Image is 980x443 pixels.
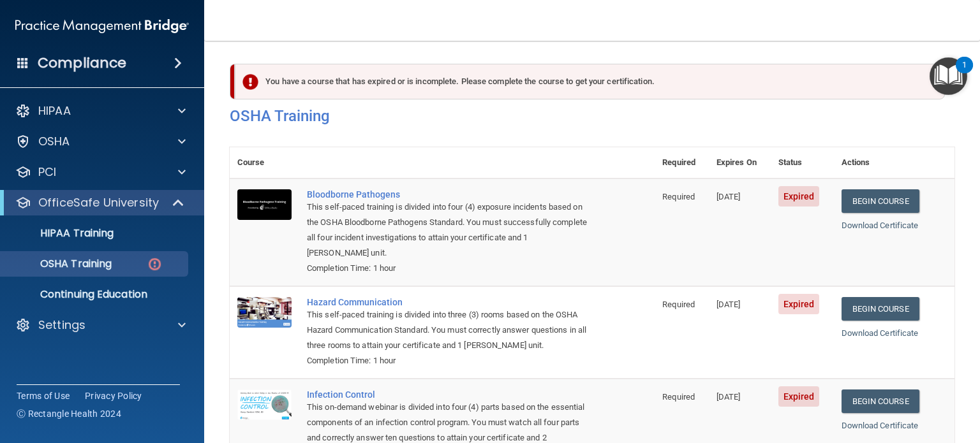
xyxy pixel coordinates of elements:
div: This self-paced training is divided into four (4) exposure incidents based on the OSHA Bloodborne... [307,200,591,261]
span: Required [662,192,695,201]
span: Ⓒ Rectangle Health 2024 [17,407,121,420]
a: OSHA [15,134,186,149]
a: Begin Course [842,189,919,213]
a: Bloodborne Pathogens [307,189,591,200]
h4: Compliance [38,54,126,72]
a: Begin Course [842,297,919,321]
a: Infection Control [307,389,591,400]
a: Settings [15,317,186,333]
span: Expired [778,386,820,407]
div: This self-paced training is divided into three (3) rooms based on the OSHA Hazard Communication S... [307,307,591,353]
span: Expired [778,294,820,314]
th: Expires On [709,147,771,178]
a: HIPAA [15,103,186,119]
div: Completion Time: 1 hour [307,353,591,368]
img: danger-circle.6113f641.png [147,256,163,272]
button: Open Resource Center, 1 new notification [930,57,967,95]
span: Required [662,300,695,309]
p: Settings [38,317,85,333]
span: [DATE] [716,392,741,402]
span: [DATE] [716,192,741,201]
a: PCI [15,164,186,180]
p: OfficeSafe University [38,195,159,210]
a: Download Certificate [842,421,919,430]
div: You have a course that has expired or is incomplete. Please complete the course to get your certi... [235,64,945,99]
span: Required [662,392,695,402]
th: Course [230,147,299,178]
a: Download Certificate [842,328,919,338]
a: Privacy Policy [85,389,142,402]
a: OfficeSafe University [15,195,185,210]
p: OSHA [38,134,70,149]
a: Hazard Communication [307,297,591,307]
th: Status [771,147,834,178]
th: Actions [834,147,955,178]
a: Begin Course [842,389,919,413]
div: Completion Time: 1 hour [307,261,591,276]
img: PMB logo [15,13,189,39]
a: Download Certificate [842,221,919,230]
p: OSHA Training [8,258,112,270]
p: Continuing Education [8,288,182,301]
p: PCI [38,164,56,180]
p: HIPAA Training [8,227,114,240]
span: [DATE] [716,300,741,309]
div: 1 [962,65,967,82]
a: Terms of Use [17,389,70,402]
img: exclamation-circle-solid-danger.72ef9ffc.png [242,74,258,90]
span: Expired [778,186,820,207]
th: Required [655,147,708,178]
h4: OSHA Training [230,107,954,125]
p: HIPAA [38,103,71,119]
